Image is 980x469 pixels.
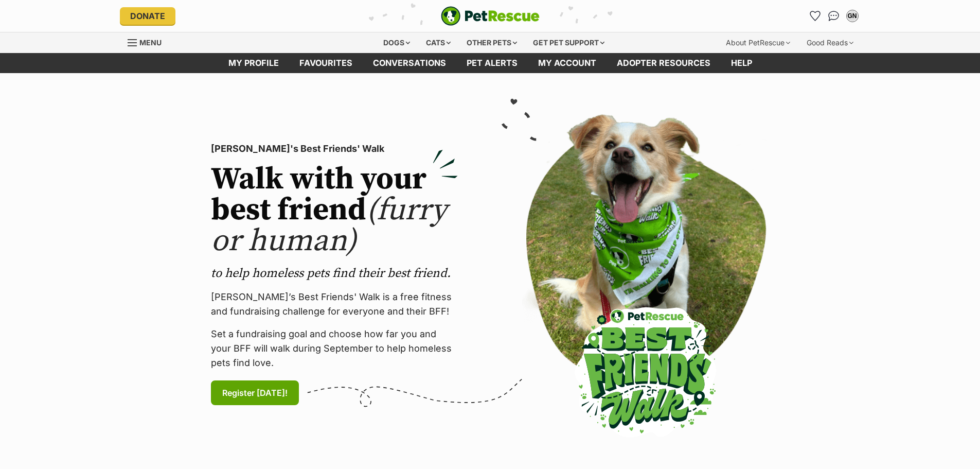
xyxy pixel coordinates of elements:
[139,38,162,47] span: Menu
[211,327,458,370] p: Set a fundraising goal and choose how far you and your BFF will walk during September to help hom...
[456,53,528,73] a: Pet alerts
[222,387,288,399] span: Register [DATE]!
[526,32,612,53] div: Get pet support
[441,6,540,26] img: logo-e224e6f780fb5917bec1dbf3a21bbac754714ae5b6737aabdf751b685950b380.svg
[211,380,299,405] a: Register [DATE]!
[376,32,417,53] div: Dogs
[128,32,169,51] a: Menu
[211,164,458,257] h2: Walk with your best friend
[211,142,458,156] p: [PERSON_NAME]'s Best Friends' Walk
[828,11,839,21] img: chat-41dd97257d64d25036548639549fe6c8038ab92f7586957e7f3b1b290dea8141.svg
[719,32,797,53] div: About PetRescue
[807,8,861,24] ul: Account quick links
[419,32,458,53] div: Cats
[847,11,858,21] div: GN
[528,53,607,73] a: My account
[799,32,861,53] div: Good Reads
[607,53,721,73] a: Adopter resources
[211,191,447,260] span: (furry or human)
[844,8,861,24] button: My account
[807,8,824,24] a: Favourites
[120,7,175,25] a: Donate
[441,6,540,26] a: PetRescue
[211,290,458,319] p: [PERSON_NAME]’s Best Friends' Walk is a free fitness and fundraising challenge for everyone and t...
[721,53,762,73] a: Help
[218,53,289,73] a: My profile
[211,265,458,282] p: to help homeless pets find their best friend.
[459,32,524,53] div: Other pets
[363,53,456,73] a: conversations
[289,53,363,73] a: Favourites
[826,8,842,24] a: Conversations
